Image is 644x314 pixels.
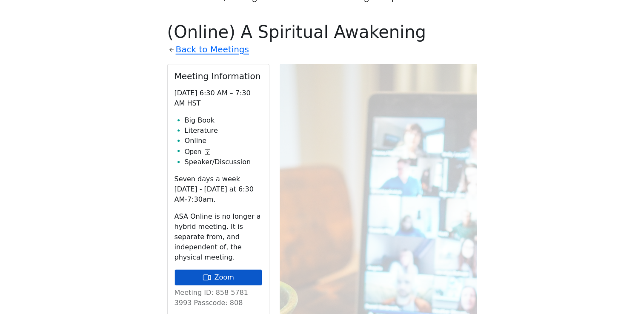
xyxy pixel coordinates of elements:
[175,174,262,205] p: Seven days a week [DATE] - [DATE] at 6:30 AM-7:30am.
[185,136,262,146] li: Online
[185,147,201,157] span: Open
[185,157,262,167] li: Speaker/Discussion
[185,147,210,157] button: Open
[185,126,262,136] li: Literature
[176,42,249,57] a: Back to Meetings
[175,88,262,108] p: [DATE] 6:30 AM – 7:30 AM HST
[175,288,262,308] p: Meeting ID: 858 5781 3993 Passcode: 808
[167,22,477,42] h1: (Online) A Spiritual Awakening
[175,71,262,81] h2: Meeting Information
[175,211,262,263] p: ASA Online is no longer a hybrid meeting. It is separate from, and independent of, the physical m...
[175,269,262,285] a: Zoom
[185,115,262,126] li: Big Book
